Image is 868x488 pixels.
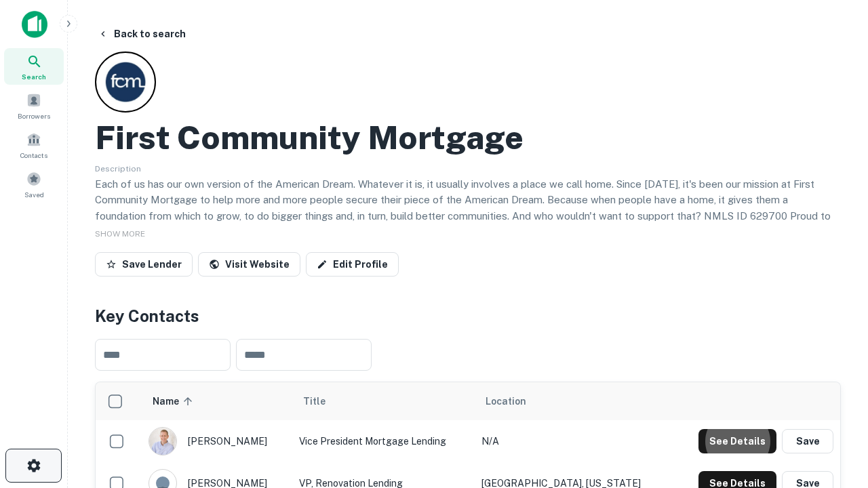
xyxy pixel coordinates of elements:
[4,166,64,203] a: Saved
[20,150,47,161] span: Contacts
[486,393,526,409] span: Location
[475,420,671,462] td: N/A
[95,176,841,240] p: Each of us has our own version of the American Dream. Whatever it is, it usually involves a place...
[4,87,64,124] a: Borrowers
[95,164,141,174] span: Description
[303,393,343,409] span: Title
[149,428,176,455] img: 1520878720083
[306,252,399,277] a: Edit Profile
[95,252,193,277] button: Save Lender
[95,118,524,157] h2: First Community Mortgage
[24,189,44,200] span: Saved
[95,229,145,239] span: SHOW MORE
[92,22,191,46] button: Back to search
[18,110,50,121] span: Borrowers
[22,11,47,38] img: capitalize-icon.png
[4,48,64,85] a: Search
[153,393,197,409] span: Name
[800,336,868,401] iframe: Chat Widget
[292,420,475,462] td: Vice President Mortgage Lending
[782,429,833,453] button: Save
[149,427,285,455] div: [PERSON_NAME]
[22,71,46,82] span: Search
[698,429,776,453] button: See Details
[142,382,292,420] th: Name
[475,382,671,420] th: Location
[4,127,64,163] a: Contacts
[292,382,475,420] th: Title
[95,304,841,328] h4: Key Contacts
[198,252,300,277] a: Visit Website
